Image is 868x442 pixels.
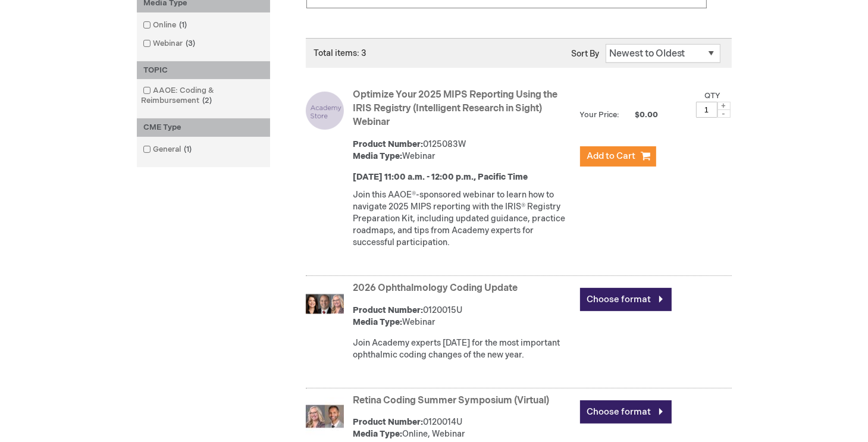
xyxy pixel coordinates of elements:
[353,429,403,439] strong: Media Type:
[353,189,574,249] p: Join this AAOE®-sponsored webinar to learn how to navigate 2025 MIPS reporting with the IRIS® Reg...
[140,85,267,106] a: AAOE: Coding & Reimbursement2
[314,48,367,58] span: Total items: 3
[353,151,403,161] strong: Media Type:
[705,91,721,101] label: Qty
[177,20,190,30] span: 1
[353,172,528,182] strong: [DATE] 11:00 a.m. - 12:00 p.m., Pacific Time
[140,20,192,31] a: Online1
[353,317,403,327] strong: Media Type:
[696,102,717,118] input: Qty
[306,397,344,435] img: Retina Coding Summer Symposium (Virtual)
[137,118,270,137] div: CME Type
[580,288,672,311] a: Choose format
[353,139,574,162] div: 0125083W Webinar
[183,39,199,48] span: 3
[140,38,200,49] a: Webinar3
[353,283,518,294] a: 2026 Ophthalmology Coding Update
[580,110,620,120] strong: Your Price:
[200,96,215,105] span: 2
[137,61,270,80] div: TOPIC
[353,417,424,427] strong: Product Number:
[306,92,344,130] img: Optimize Your 2025 MIPS Reporting Using the IRIS Registry (Intelligent Research in Sight) Webinar
[353,416,574,440] div: 0120014U Online, Webinar
[580,400,672,424] a: Choose format
[353,337,574,361] div: Join Academy experts [DATE] for the most important ophthalmic coding changes of the new year.
[140,144,197,155] a: General1
[622,110,659,120] span: $0.00
[353,395,550,406] a: Retina Coding Summer Symposium (Virtual)
[353,305,574,328] div: 0120015U Webinar
[580,146,656,167] button: Add to Cart
[572,49,600,59] label: Sort By
[587,151,636,162] span: Add to Cart
[353,139,424,149] strong: Product Number:
[306,285,344,323] img: 2026 Ophthalmology Coding Update
[181,145,195,154] span: 1
[353,305,424,315] strong: Product Number:
[353,89,558,128] a: Optimize Your 2025 MIPS Reporting Using the IRIS Registry (Intelligent Research in Sight) Webinar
